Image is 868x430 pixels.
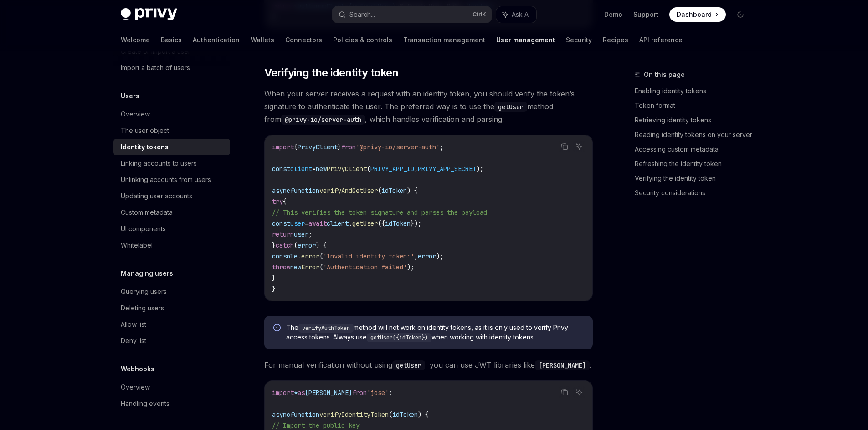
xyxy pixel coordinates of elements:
[633,10,658,19] a: Support
[378,187,381,195] span: (
[113,379,230,395] a: Overview
[121,62,190,73] div: Import a batch of users
[639,29,683,51] a: API reference
[669,7,726,22] a: Dashboard
[113,60,230,76] a: Import a batch of users
[389,389,392,397] span: ;
[121,286,167,297] div: Querying users
[352,219,378,228] span: getUser
[333,29,392,51] a: Policies & controls
[367,389,389,397] span: 'jose'
[308,230,312,238] span: ;
[407,187,418,195] span: ) {
[272,197,283,206] span: try
[512,10,530,19] span: Ask AI
[121,142,169,152] div: Identity tokens
[341,143,356,151] span: from
[407,263,414,271] span: );
[385,219,411,228] span: idToken
[327,219,349,228] span: client
[440,143,443,151] span: ;
[298,324,354,333] code: verifyAuthToken
[436,252,443,260] span: );
[635,142,755,157] a: Accessing custom metadata
[121,240,153,251] div: Whitelabel
[603,29,628,51] a: Recipes
[286,323,584,342] span: The method will not work on identity tokens, as it is only used to verify Privy access tokens. Al...
[535,360,590,370] code: [PERSON_NAME]
[113,316,230,333] a: Allow list
[635,186,755,200] a: Security considerations
[418,165,476,173] span: PRIVY_APP_SECRET
[272,410,290,419] span: async
[635,98,755,113] a: Token format
[733,7,748,22] button: Toggle dark mode
[113,106,230,122] a: Overview
[121,109,150,120] div: Overview
[272,263,290,271] span: throw
[298,389,305,397] span: as
[161,29,182,51] a: Basics
[392,410,418,419] span: idToken
[113,221,230,237] a: UI components
[356,143,440,151] span: '@privy-io/server-auth'
[418,410,429,419] span: ) {
[635,84,755,98] a: Enabling identity tokens
[635,171,755,186] a: Verifying the identity token
[496,6,536,23] button: Ask AI
[121,364,154,374] h5: Webhooks
[121,319,146,330] div: Allow list
[121,268,173,279] h5: Managing users
[251,29,274,51] a: Wallets
[113,139,230,155] a: Identity tokens
[121,191,192,202] div: Updating user accounts
[496,29,555,51] a: User management
[635,113,755,127] a: Retrieving identity tokens
[272,165,290,173] span: const
[113,188,230,204] a: Updating user accounts
[635,157,755,171] a: Refreshing the identity token
[113,300,230,316] a: Deleting users
[559,141,570,152] button: Copy the contents from the code block
[381,187,407,195] span: idToken
[113,237,230,253] a: Whitelabel
[272,252,298,260] span: console
[392,360,425,370] code: getUser
[294,230,308,238] span: user
[367,165,370,173] span: (
[294,143,298,151] span: {
[319,252,323,260] span: (
[264,359,593,371] span: For manual verification without using , you can use JWT libraries like :
[494,102,527,112] code: getUser
[290,219,305,228] span: user
[573,141,585,152] button: Ask AI
[121,29,150,51] a: Welcome
[349,219,352,228] span: .
[113,395,230,412] a: Handling events
[113,283,230,300] a: Querying users
[604,10,622,19] a: Demo
[305,219,308,228] span: =
[264,87,593,126] span: When your server receives a request with an identity token, you should verify the token’s signatu...
[121,207,173,218] div: Custom metadata
[301,252,319,260] span: error
[644,69,685,80] span: On this page
[367,333,431,342] code: getUser({idToken})
[121,125,169,136] div: The user object
[338,143,341,151] span: }
[418,252,436,260] span: error
[121,382,150,393] div: Overview
[285,29,322,51] a: Connectors
[389,410,392,419] span: (
[476,165,483,173] span: );
[298,241,316,249] span: error
[473,11,486,18] span: Ctrl K
[113,333,230,349] a: Deny list
[272,389,294,397] span: import
[272,241,276,249] span: }
[121,8,177,21] img: dark logo
[414,165,418,173] span: ,
[113,155,230,172] a: Linking accounts to users
[677,10,712,19] span: Dashboard
[323,263,407,271] span: 'Authentication failed'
